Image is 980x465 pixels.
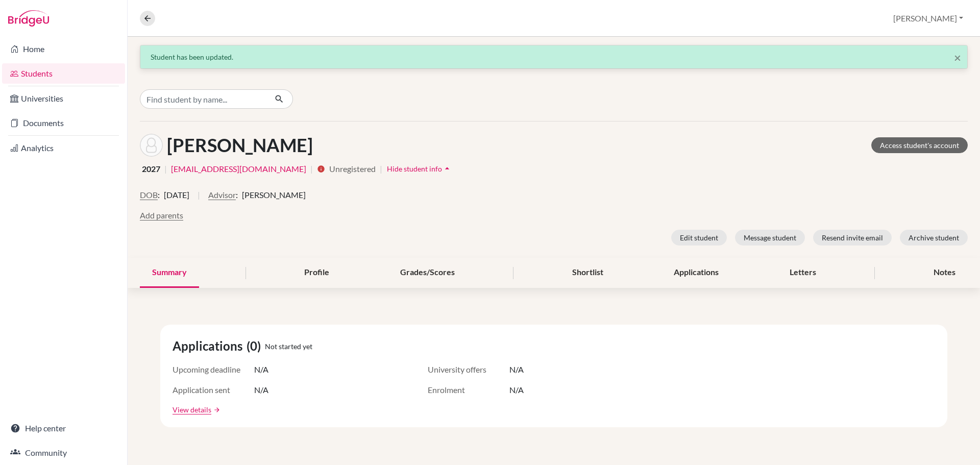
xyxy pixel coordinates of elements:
span: (0) [247,337,265,355]
span: | [380,163,382,175]
a: Help center [2,418,125,438]
input: Find student by name... [140,89,266,109]
i: arrow_drop_up [442,163,452,174]
span: Enrolment [428,384,509,396]
span: Applications [173,337,247,355]
button: Edit student [671,230,727,246]
img: Sai Swam Seng's avatar [140,134,163,157]
a: Home [2,39,125,59]
span: Not started yet [265,341,312,352]
button: Message student [735,230,805,246]
div: Summary [140,258,199,288]
span: Unregistered [329,163,376,175]
button: Add parents [140,209,183,222]
a: Universities [2,88,125,109]
span: [DATE] [164,189,189,201]
div: Letters [777,258,828,288]
a: Access student's account [871,137,968,153]
button: Archive student [900,230,968,246]
button: Close [954,52,961,64]
button: DOB [140,189,158,201]
div: Notes [921,258,968,288]
span: | [310,163,313,175]
span: × [954,50,961,65]
a: Community [2,443,125,463]
span: Hide student info [387,164,442,173]
a: Students [2,63,125,84]
span: N/A [254,384,268,396]
button: [PERSON_NAME] [889,9,968,28]
span: N/A [509,384,524,396]
div: Profile [292,258,341,288]
a: Documents [2,113,125,133]
div: Grades/Scores [388,258,467,288]
span: N/A [254,363,268,376]
span: | [198,189,200,209]
i: info [317,165,325,173]
button: Resend invite email [813,230,892,246]
div: Shortlist [560,258,616,288]
span: : [236,189,238,201]
span: 2027 [142,163,160,175]
div: Applications [661,258,731,288]
span: Upcoming deadline [173,363,254,376]
span: : [158,189,160,201]
img: Bridge-U [8,10,49,27]
a: Analytics [2,138,125,158]
span: [PERSON_NAME] [242,189,306,201]
button: Advisor [208,189,236,201]
span: Application sent [173,384,254,396]
div: Student has been updated. [151,52,957,62]
a: View details [173,404,211,415]
a: [EMAIL_ADDRESS][DOMAIN_NAME] [171,163,306,175]
h1: [PERSON_NAME] [167,134,313,156]
a: arrow_forward [211,406,220,413]
span: | [164,163,167,175]
span: University offers [428,363,509,376]
span: N/A [509,363,524,376]
button: Hide student infoarrow_drop_up [386,161,453,177]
